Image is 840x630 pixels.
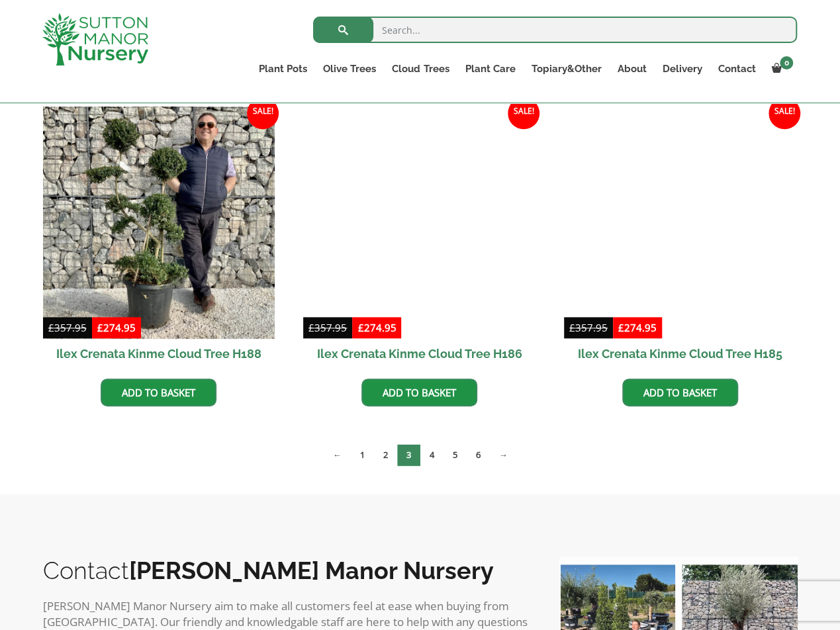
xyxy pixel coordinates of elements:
[564,107,796,369] a: Sale! Ilex Crenata Kinme Cloud Tree H185
[467,444,490,466] a: Page 6
[374,444,397,466] a: Page 2
[523,60,609,78] a: Topiary&Other
[48,321,87,334] bdi: 357.95
[622,379,738,406] a: Add to basket: “Ilex Crenata Kinme Cloud Tree H185”
[324,444,351,466] a: ←
[303,107,536,339] img: Ilex Crenata Kinme Cloud Tree H186
[357,321,396,334] bdi: 274.95
[43,107,275,339] img: Ilex Crenata Kinme Cloud Tree H188
[303,339,536,369] h2: Ilex Crenata Kinme Cloud Tree H186
[101,379,216,406] a: Add to basket: “Ilex Crenata Kinme Cloud Tree H188”
[564,339,796,369] h2: Ilex Crenata Kinme Cloud Tree H185
[48,321,54,334] span: £
[618,321,624,334] span: £
[43,443,798,471] nav: Product Pagination
[443,444,467,466] a: Page 5
[251,60,315,78] a: Plant Pots
[303,107,536,369] a: Sale! Ilex Crenata Kinme Cloud Tree H186
[763,60,797,78] a: 0
[357,321,363,334] span: £
[420,444,443,466] a: Page 4
[351,444,374,466] a: Page 1
[42,13,148,66] img: logo
[97,321,136,334] bdi: 274.95
[384,60,457,78] a: Cloud Trees
[769,97,800,129] span: Sale!
[315,60,384,78] a: Olive Trees
[490,444,517,466] a: →
[569,321,608,334] bdi: 357.95
[564,107,796,339] img: Ilex Crenata Kinme Cloud Tree H185
[308,321,347,334] bdi: 357.95
[308,321,314,334] span: £
[457,60,523,78] a: Plant Care
[43,339,275,369] h2: Ilex Crenata Kinme Cloud Tree H188
[710,60,763,78] a: Contact
[361,379,477,406] a: Add to basket: “Ilex Crenata Kinme Cloud Tree H186”
[313,17,797,43] input: Search...
[569,321,575,334] span: £
[97,321,103,334] span: £
[654,60,710,78] a: Delivery
[397,444,420,466] span: Page 3
[609,60,654,78] a: About
[618,321,657,334] bdi: 274.95
[247,97,279,129] span: Sale!
[508,97,539,129] span: Sale!
[780,56,793,69] span: 0
[129,557,494,584] b: [PERSON_NAME] Manor Nursery
[43,557,533,584] h2: Contact
[43,107,275,369] a: Sale! Ilex Crenata Kinme Cloud Tree H188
